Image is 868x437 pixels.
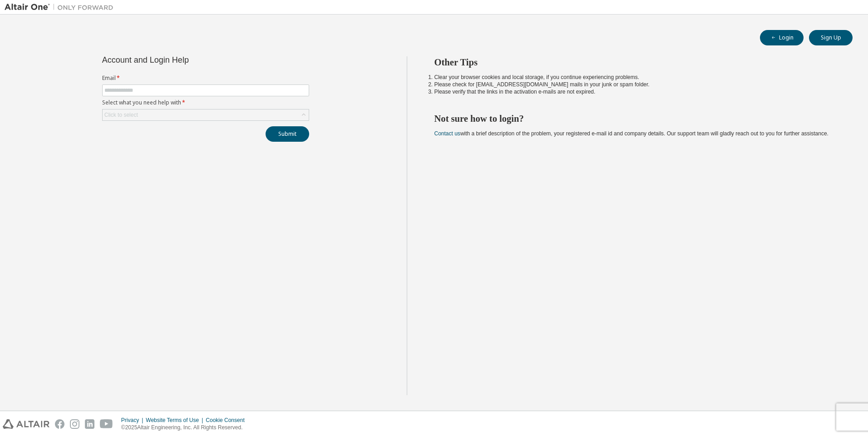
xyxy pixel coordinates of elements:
div: Account and Login Help [102,56,268,64]
img: linkedin.svg [85,419,94,429]
li: Please check for [EMAIL_ADDRESS][DOMAIN_NAME] mails in your junk or spam folder. [434,81,837,88]
span: with a brief description of the problem, your registered e-mail id and company details. Our suppo... [434,130,829,137]
h2: Not sure how to login? [434,113,837,124]
div: Website Terms of Use [146,417,206,424]
img: altair_logo.svg [3,419,49,429]
img: facebook.svg [55,419,64,429]
button: Login [760,30,804,45]
a: Contact us [434,130,460,137]
img: youtube.svg [100,419,113,429]
h2: Other Tips [434,56,837,68]
label: Select what you need help with [102,99,309,106]
img: instagram.svg [70,419,79,429]
button: Submit [266,126,309,142]
li: Please verify that the links in the activation e-mails are not expired. [434,88,837,95]
li: Clear your browser cookies and local storage, if you continue experiencing problems. [434,74,837,81]
p: © 2025 Altair Engineering, Inc. All Rights Reserved. [121,424,250,432]
div: Cookie Consent [206,417,250,424]
div: Click to select [103,109,309,120]
label: Email [102,74,309,82]
div: Click to select [104,111,138,119]
button: Sign Up [809,30,853,45]
div: Privacy [121,417,146,424]
img: Altair One [5,3,118,12]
